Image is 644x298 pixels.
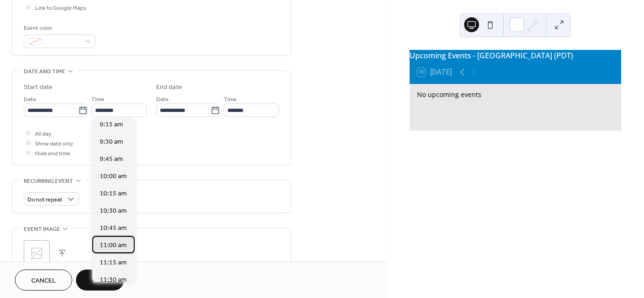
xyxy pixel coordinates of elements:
[24,83,53,92] div: Start date
[224,95,237,104] span: Time
[27,194,62,205] span: Do not repeat
[24,67,65,76] span: Date and time
[35,139,73,149] span: Show date only
[31,276,56,286] span: Cancel
[91,95,104,104] span: Time
[100,206,127,216] span: 10:30 am
[100,223,127,233] span: 10:45 am
[100,258,127,268] span: 11:15 am
[35,129,51,139] span: All day
[15,270,72,291] button: Cancel
[100,120,123,130] span: 9:15 am
[417,90,614,99] div: No upcoming events
[156,95,169,104] span: Date
[100,154,123,164] span: 9:45 am
[24,176,73,186] span: Recurring event
[35,149,70,159] span: Hide end time
[35,3,86,13] span: Link to Google Maps
[156,83,182,92] div: End date
[24,224,60,234] span: Event image
[100,172,127,181] span: 10:00 am
[410,50,621,61] div: Upcoming Events - [GEOGRAPHIC_DATA] (PDT)
[100,137,123,147] span: 9:30 am
[100,275,127,285] span: 11:30 am
[100,189,127,199] span: 10:15 am
[24,240,50,266] div: ;
[24,23,94,33] div: Event color
[76,270,124,291] button: Save
[100,241,127,250] span: 11:00 am
[24,95,36,104] span: Date
[92,276,108,286] span: Save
